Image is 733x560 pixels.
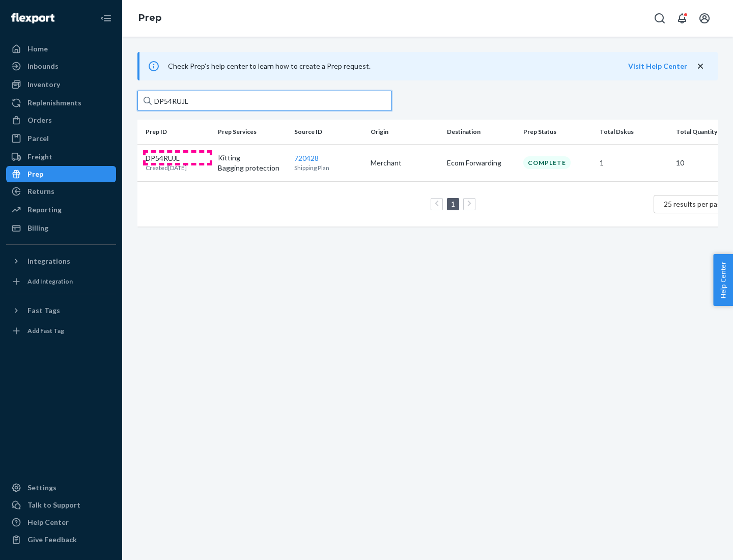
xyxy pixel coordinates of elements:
th: Prep Services [214,120,290,144]
a: Settings [6,480,116,496]
div: Returns [27,186,54,197]
a: Parcel [6,130,116,147]
input: Search prep jobs [137,91,392,111]
p: Kitting [218,153,286,163]
a: Help Center [6,514,116,530]
p: DP54RUJL [146,153,187,163]
div: Home [27,44,48,54]
a: Add Fast Tag [6,323,116,339]
a: Home [6,41,116,57]
div: Inbounds [27,61,59,71]
div: Billing [27,223,48,233]
th: Prep ID [137,120,214,144]
th: Total Dskus [596,120,672,144]
th: Prep Status [519,120,596,144]
div: Integrations [27,256,70,266]
div: Talk to Support [27,500,80,510]
a: Talk to Support [6,497,116,513]
a: Prep [6,166,116,182]
div: Fast Tags [27,305,60,316]
div: Add Integration [27,277,73,286]
div: Parcel [27,133,49,144]
div: Help Center [27,517,69,527]
p: Merchant [371,158,439,168]
p: Ecom Forwarding [447,158,515,168]
button: Visit Help Center [628,61,687,71]
button: Integrations [6,253,116,269]
button: Close Navigation [96,8,116,29]
div: Replenishments [27,98,81,108]
a: Orders [6,112,116,128]
button: Help Center [713,254,733,306]
span: Check Prep's help center to learn how to create a Prep request. [168,62,371,70]
button: Fast Tags [6,302,116,319]
th: Source ID [290,120,366,144]
div: Complete [523,156,571,169]
a: Inbounds [6,58,116,74]
p: Created [DATE] [146,163,187,172]
a: Reporting [6,202,116,218]
th: Origin [366,120,443,144]
p: Shipping Plan [294,163,362,172]
div: Prep [27,169,43,179]
p: Bagging protection [218,163,286,173]
div: Give Feedback [27,535,77,545]
div: Inventory [27,79,60,90]
div: Reporting [27,205,62,215]
a: Replenishments [6,95,116,111]
div: Orders [27,115,52,125]
a: Page 1 is your current page [449,200,457,208]
button: close [695,61,706,72]
div: Freight [27,152,52,162]
a: Freight [6,149,116,165]
button: Open notifications [672,8,692,29]
img: Flexport logo [11,13,54,23]
th: Destination [443,120,519,144]
a: Billing [6,220,116,236]
span: 25 results per page [664,200,725,208]
a: Add Integration [6,273,116,290]
button: Open account menu [694,8,715,29]
a: Returns [6,183,116,200]
div: Add Fast Tag [27,326,64,335]
button: Give Feedback [6,531,116,548]
ol: breadcrumbs [130,4,170,33]
div: Settings [27,483,57,493]
button: Open Search Box [650,8,670,29]
p: 1 [600,158,668,168]
a: Prep [138,12,161,23]
a: 720428 [294,154,319,162]
a: Inventory [6,76,116,93]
